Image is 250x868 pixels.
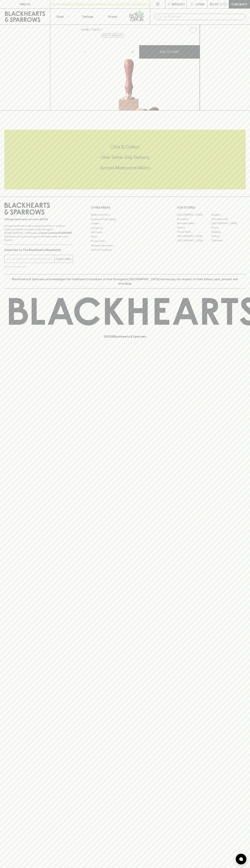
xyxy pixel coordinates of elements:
p: Subscribe to The Blackhearts Newsletter [4,248,73,252]
h5: Uber Same-Day Delivery [4,154,246,160]
p: $0.00 [210,2,218,6]
a: [GEOGRAPHIC_DATA] [177,213,211,217]
input: Try "Pinot noir" [163,14,243,20]
a: SHOP [92,28,100,31]
a: Prahran [211,234,246,238]
a: Bottle Drop FAQ's [91,213,159,217]
a: Fitzroy [211,225,246,230]
p: 0 [224,3,226,5]
a: Stores [100,9,125,24]
a: Thornbury [211,238,246,243]
p: ADD TO CART [160,50,179,54]
p: We will never spam you [4,265,73,268]
strong: Liquor License #32064953 [39,231,72,234]
p: Wishlist [172,2,185,6]
a: [GEOGRAPHIC_DATA] [177,238,211,243]
button: Add to wishlist [101,33,124,38]
a: Brunswick East [211,217,246,221]
input: e.g. jane@blackheartsandsparrows.com.au [7,256,55,262]
p: It is against the law to sell or supply alcohol to, or to obtain alcohol on behalf of a person un... [4,224,73,242]
a: Fitzroy North [177,230,211,234]
p: OTHER AREAS [91,205,159,210]
a: Terms & Conditions [91,248,159,252]
a: HOME [81,28,89,31]
button: SUBSCRIBE [55,255,73,263]
a: Shipping Information [91,243,159,248]
p: Stores [108,14,117,19]
p: Tastings [82,14,93,19]
a: FAQ's [91,235,159,239]
h5: Across Melbourne Metro [4,165,246,171]
p: Shop [56,14,64,19]
a: Brunswick West [177,221,211,225]
a: [GEOGRAPHIC_DATA] [211,221,246,225]
a: Careers [91,221,159,226]
a: Contact Us [91,226,159,230]
a: Braddon [211,213,246,217]
a: Gift Cards [91,230,159,235]
a: Brunswick [177,217,211,221]
button: Add to wishlist [188,26,198,35]
p: SUBSCRIBE [56,257,71,261]
a: [GEOGRAPHIC_DATA] [177,234,211,238]
p: FIND US [19,2,31,6]
a: Elwood [177,225,211,230]
p: Sibling owned and run since [DATE] [4,218,73,221]
p: OUR STORES [177,205,246,210]
a: Tastings [75,9,100,24]
img: bubble-icon [239,857,243,861]
a: Geelong [211,230,246,234]
p: Blackhearts & Sparrows acknowledges the traditional Custodians of land throughout [GEOGRAPHIC_DAT... [7,277,243,286]
p: Login [195,2,204,6]
div: Call to action block [4,130,246,189]
h5: Click & Collect [4,144,246,150]
img: 34257.png [78,37,200,110]
a: Business & Bulk Gifting [91,217,159,221]
button: Shop [50,9,75,24]
a: Privacy Policy [91,239,159,243]
p: Checkout [231,2,247,6]
button: ADD TO CART [139,45,200,59]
